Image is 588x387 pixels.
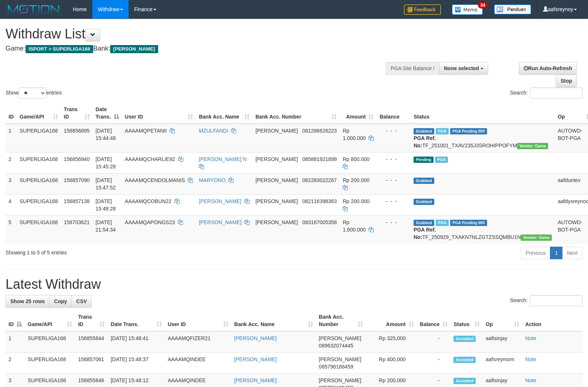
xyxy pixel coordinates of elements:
[96,156,116,169] span: [DATE] 15:45:28
[525,335,536,341] a: Note
[435,157,448,163] span: Marked by aafheankoy
[110,45,158,53] span: [PERSON_NAME]
[234,377,277,383] a: [PERSON_NAME]
[252,103,340,124] th: Bank Acc. Number: activate to sort column ascending
[302,219,337,225] span: Copy 083167005358 to clipboard
[96,219,116,233] span: [DATE] 21:54:34
[25,310,75,331] th: Game/API: activate to sort column ascending
[17,215,61,244] td: SUPERLIGA168
[64,177,90,183] span: 156857090
[165,331,231,353] td: AAAAMQFIZER21
[108,310,165,331] th: Date Trans.: activate to sort column ascending
[17,124,61,153] td: SUPERLIGA168
[71,295,92,308] a: CSV
[414,178,434,184] span: Grabbed
[199,219,241,225] a: [PERSON_NAME]
[436,220,449,226] span: Marked by aafchhiseyha
[302,156,337,162] span: Copy 085881921899 to clipboard
[319,343,353,349] span: Copy 089632074445 to clipboard
[343,128,366,141] span: Rp 1.000.000
[411,215,555,244] td: TF_250929_TXAKN7NLZGTZSSQMBU1N
[6,173,17,194] td: 3
[366,353,417,374] td: Rp 400,000
[234,335,277,341] a: [PERSON_NAME]
[414,135,436,148] b: PGA Ref. No:
[380,155,408,163] div: - - -
[54,298,67,304] span: Copy
[414,227,436,240] b: PGA Ref. No:
[411,124,555,153] td: TF_251001_TXAV235J3SROHIPPOFYM
[76,298,87,304] span: CSV
[450,220,487,226] span: PGA Pending
[530,88,582,99] input: Search:
[75,331,108,353] td: 156855844
[6,45,385,52] h4: Game: Bank:
[414,220,434,226] span: Grabbed
[165,353,231,374] td: AAAAMQINDEE
[380,177,408,184] div: - - -
[96,177,116,191] span: [DATE] 15:47:52
[530,295,582,306] input: Search:
[411,103,555,124] th: Status
[510,88,582,99] label: Search:
[231,310,316,331] th: Bank Acc. Name: activate to sort column ascending
[483,310,522,331] th: Op: activate to sort column ascending
[6,277,582,292] h1: Latest Withdraw
[17,152,61,173] td: SUPERLIGA168
[417,353,451,374] td: -
[417,310,451,331] th: Balance: activate to sort column ascending
[75,310,108,331] th: Trans ID: activate to sort column ascending
[64,156,90,162] span: 156856940
[366,310,417,331] th: Amount: activate to sort column ascending
[199,177,225,183] a: MARYONO
[414,157,434,163] span: Pending
[319,356,361,362] span: [PERSON_NAME]
[302,177,337,183] span: Copy 082283022267 to clipboard
[18,88,46,99] select: Showentries
[483,353,522,374] td: aafsreymom
[49,295,72,308] a: Copy
[25,331,75,353] td: SUPERLIGA168
[414,128,434,134] span: Grabbed
[6,295,50,308] a: Show 25 rows
[478,2,488,8] span: 34
[439,62,488,75] button: None selected
[96,198,116,212] span: [DATE] 15:48:28
[386,62,439,75] div: PGA Site Balance /
[6,215,17,244] td: 5
[316,310,366,331] th: Bank Acc. Number: activate to sort column ascending
[517,143,548,149] span: Vendor URL: https://trx31.1velocity.biz
[377,103,411,124] th: Balance
[452,4,483,15] img: Button%20Memo.svg
[75,353,108,374] td: 156857061
[521,247,550,259] a: Previous
[6,353,25,374] td: 2
[96,128,116,141] span: [DATE] 15:44:48
[550,247,562,259] a: 1
[319,335,361,341] span: [PERSON_NAME]
[319,377,361,383] span: [PERSON_NAME]
[61,103,93,124] th: Trans ID: activate to sort column ascending
[453,378,476,384] span: Accepted
[6,88,62,99] label: Show entries
[17,103,61,124] th: Game/API: activate to sort column ascending
[483,331,522,353] td: aafisinjay
[10,298,45,304] span: Show 25 rows
[380,127,408,134] div: - - -
[444,65,479,71] span: None selected
[6,310,25,331] th: ID: activate to sort column descending
[108,331,165,353] td: [DATE] 15:48:41
[255,128,298,134] span: [PERSON_NAME]
[6,331,25,353] td: 1
[64,128,90,134] span: 156856895
[196,103,252,124] th: Bank Acc. Name: activate to sort column ascending
[494,4,531,14] img: panduan.png
[17,173,61,194] td: SUPERLIGA168
[6,27,385,41] h1: Withdraw List
[436,128,449,134] span: Marked by aafheankoy
[6,194,17,215] td: 4
[6,152,17,173] td: 2
[234,356,277,362] a: [PERSON_NAME]
[453,336,476,342] span: Accepted
[343,156,369,162] span: Rp 800.000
